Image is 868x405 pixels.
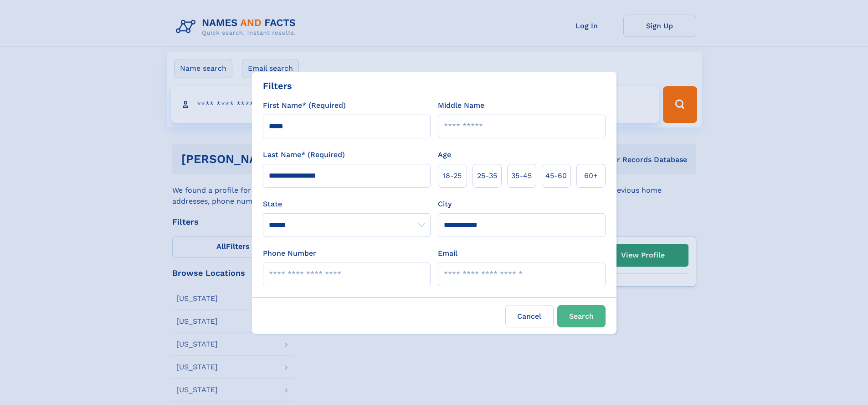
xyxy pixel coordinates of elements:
[443,170,462,181] span: 18‑25
[263,79,292,93] div: Filters
[438,149,451,160] label: Age
[557,305,606,327] button: Search
[511,170,532,181] span: 35‑45
[263,248,316,259] label: Phone Number
[438,248,457,259] label: Email
[545,170,567,181] span: 45‑60
[505,305,554,327] label: Cancel
[263,199,431,210] label: State
[438,100,484,111] label: Middle Name
[438,199,452,210] label: City
[263,100,346,111] label: First Name* (Required)
[263,149,345,160] label: Last Name* (Required)
[584,170,598,181] span: 60+
[477,170,497,181] span: 25‑35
